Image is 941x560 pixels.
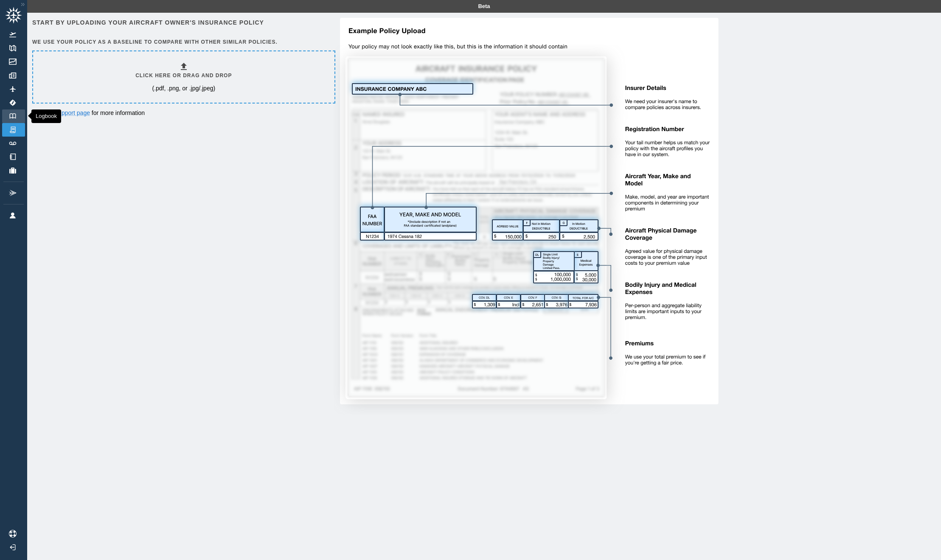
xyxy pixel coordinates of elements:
a: support page [55,109,90,116]
img: policy-upload-example-5e420760c1425035513a.svg [334,18,719,414]
p: (.pdf, .png, or .jpg/.jpeg) [152,84,215,92]
h6: Click here or drag and drop [135,72,232,80]
p: Visit our for more information [32,109,334,117]
h6: We use your policy as a baseline to compare with other similar policies. [32,38,334,46]
h6: Start by uploading your aircraft owner's insurance policy [32,18,334,27]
